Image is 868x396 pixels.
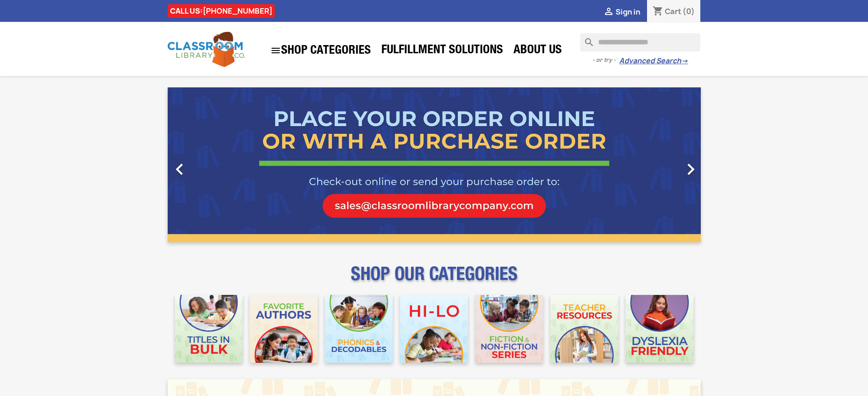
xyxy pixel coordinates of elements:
a: Next [621,87,701,242]
span: Sign in [616,7,640,17]
a: Advanced Search→ [619,56,688,66]
ul: Carousel container [168,87,701,242]
input: Search [580,33,700,51]
img: CLC_Favorite_Authors_Mobile.jpg [250,295,318,363]
img: Classroom Library Company [168,32,245,67]
p: SHOP OUR CATEGORIES [168,271,701,288]
a: About Us [509,42,566,60]
img: CLC_Dyslexia_Mobile.jpg [626,295,693,363]
a: SHOP CATEGORIES [266,41,375,61]
i: shopping_cart [652,6,663,17]
i:  [270,45,281,56]
img: CLC_Phonics_And_Decodables_Mobile.jpg [325,295,393,363]
img: CLC_Bulk_Mobile.jpg [175,295,243,363]
i:  [168,158,191,181]
a: [PHONE_NUMBER] [203,6,272,16]
span: Cart [665,6,681,16]
span: (0) [683,6,695,16]
a:  Sign in [603,7,640,17]
img: CLC_Fiction_Nonfiction_Mobile.jpg [475,295,543,363]
a: Fulfillment Solutions [377,42,508,60]
span: → [681,56,688,66]
a: Previous [168,87,248,242]
img: CLC_HiLo_Mobile.jpg [400,295,468,363]
span: - or try - [592,56,619,65]
i:  [679,158,702,181]
i: search [580,33,591,44]
i:  [603,7,614,18]
div: CALL US: [168,4,275,18]
img: CLC_Teacher_Resources_Mobile.jpg [550,295,618,363]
